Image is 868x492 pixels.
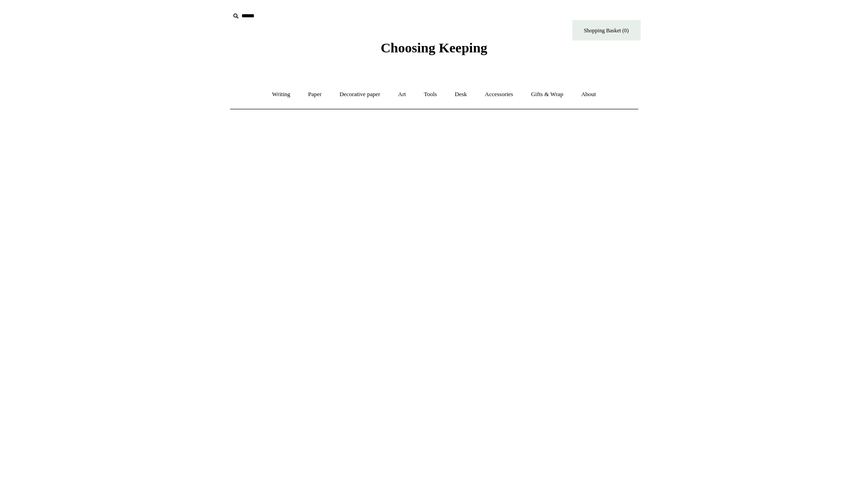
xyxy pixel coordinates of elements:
[523,82,571,107] a: Gifts & Wrap
[390,82,414,107] a: Art
[572,20,641,41] a: Shopping Basket (0)
[416,82,445,107] a: Tools
[331,82,388,107] a: Decorative paper
[264,82,298,107] a: Writing
[300,82,330,107] a: Paper
[447,82,475,107] a: Desk
[477,82,521,107] a: Accessories
[380,47,487,54] a: Choosing Keeping
[380,40,487,55] span: Choosing Keeping
[573,82,604,107] a: About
